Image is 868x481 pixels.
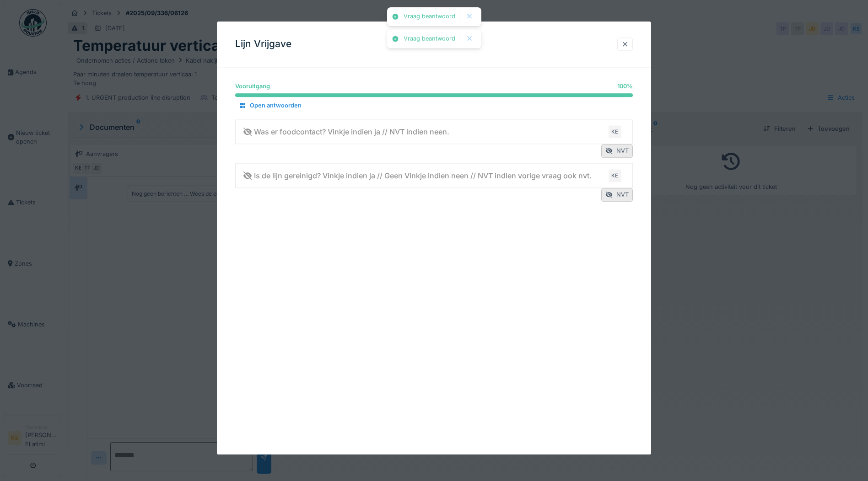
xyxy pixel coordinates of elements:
[601,188,633,202] div: NVT
[609,169,621,182] div: KE
[235,38,291,50] h3: Lijn Vrijgave
[235,94,633,97] progress: 100 %
[239,123,629,140] summary: Was er foodcontact? Vinkje indien ja // NVT indien neen.KE
[243,170,592,181] div: Is de lijn gereinigd? Vinkje indien ja // Geen Vinkje indien neen // NVT indien vorige vraag ook ...
[601,144,633,158] div: NVT
[239,167,629,184] summary: Is de lijn gereinigd? Vinkje indien ja // Geen Vinkje indien neen // NVT indien vorige vraag ook ...
[404,35,455,43] div: Vraag beantwoord
[404,13,455,21] div: Vraag beantwoord
[617,82,633,91] div: 100 %
[235,100,305,112] div: Open antwoorden
[609,125,621,138] div: KE
[243,126,449,137] div: Was er foodcontact? Vinkje indien ja // NVT indien neen.
[235,82,270,91] div: Vooruitgang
